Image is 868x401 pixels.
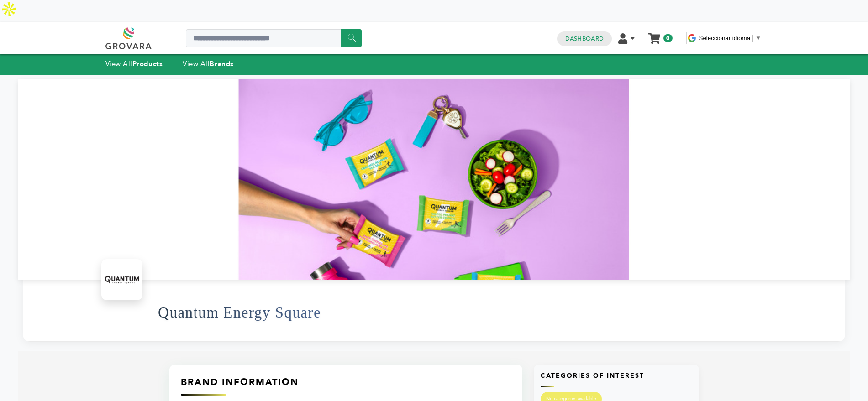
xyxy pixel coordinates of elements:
span: Seleccionar idioma [699,35,751,42]
span: ▼ [755,35,761,42]
a: Dashboard [565,35,604,43]
strong: Brands [210,59,233,68]
h1: Quantum Energy Square [158,290,321,335]
h3: Brand Information [181,376,511,396]
a: Seleccionar idioma​ [699,35,762,42]
a: My Cart [649,31,659,40]
a: View AllBrands [183,59,234,68]
span: 0 [663,34,672,42]
img: Quantum Energy Square Logo [104,261,140,298]
input: Search a product or brand... [186,29,362,47]
strong: Products [132,59,163,68]
h3: Categories of Interest [541,371,692,387]
a: View AllProducts [105,59,163,68]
